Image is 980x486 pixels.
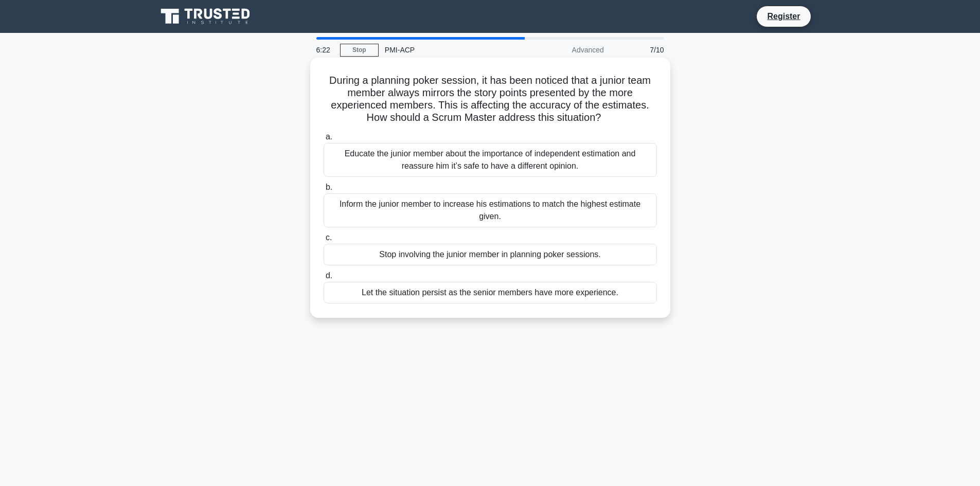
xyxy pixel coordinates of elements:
[340,44,379,57] a: Stop
[520,40,610,60] div: Advanced
[324,282,657,303] div: Let the situation persist as the senior members have more experience.
[326,233,332,242] span: c.
[310,40,340,60] div: 6:22
[324,193,657,227] div: Inform the junior member to increase his estimations to match the highest estimate given.
[761,10,806,23] a: Register
[379,40,520,60] div: PMI-ACP
[326,271,332,280] span: d.
[610,40,670,60] div: 7/10
[324,143,657,177] div: Educate the junior member about the importance of independent estimation and reassure him it’s sa...
[323,74,658,124] h5: During a planning poker session, it has been noticed that a junior team member always mirrors the...
[326,183,332,191] span: b.
[324,244,657,265] div: Stop involving the junior member in planning poker sessions.
[326,132,332,141] span: a.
